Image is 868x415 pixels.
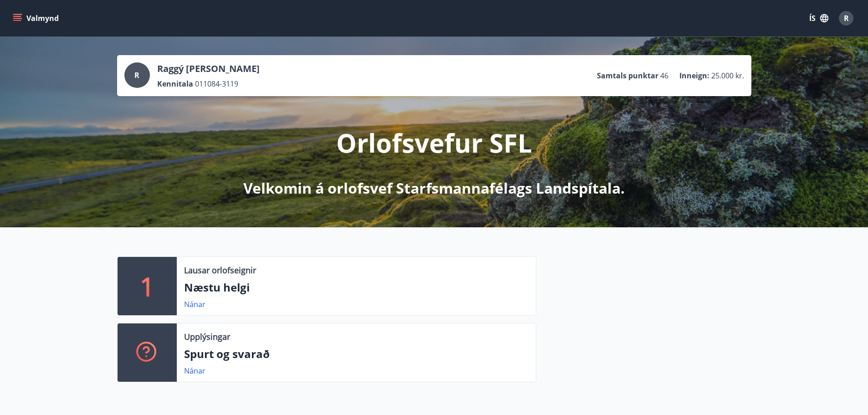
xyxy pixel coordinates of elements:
span: 46 [660,71,668,81]
p: Upplýsingar [184,331,230,343]
button: R [835,7,857,29]
span: R [134,70,139,80]
p: Raggý [PERSON_NAME] [157,62,260,75]
p: Kennitala [157,79,193,89]
p: Inneign : [679,71,709,81]
span: R [844,13,849,23]
p: Spurt og svarað [184,346,529,362]
a: Nánar [184,299,205,309]
p: Næstu helgi [184,280,529,295]
span: 011084-3119 [195,79,238,89]
a: Nánar [184,366,205,376]
button: ÍS [804,10,833,26]
span: 25.000 kr. [711,71,744,81]
button: menu [11,10,62,26]
p: Samtals punktar [597,71,658,81]
p: Lausar orlofseignir [184,264,256,276]
p: 1 [140,269,154,303]
p: Orlofsvefur SFL [336,125,532,160]
p: Velkomin á orlofsvef Starfsmannafélags Landspítala. [243,178,625,198]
